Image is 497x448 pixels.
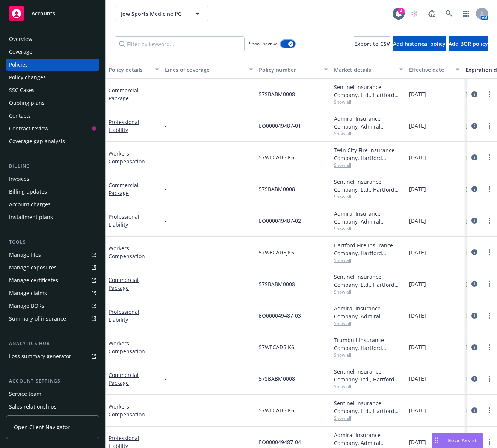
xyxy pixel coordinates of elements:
a: circleInformation [470,343,479,352]
span: [DATE] [409,438,426,446]
a: Report a Bug [424,6,439,21]
span: - [165,90,167,98]
div: Quoting plans [9,97,45,109]
div: Lines of coverage [165,66,245,74]
a: Overview [6,33,99,45]
a: Sales relationships [6,401,99,413]
a: circleInformation [470,279,479,288]
a: Manage certificates [6,274,99,286]
a: Workers' Compensation [109,150,145,165]
button: Policy details [106,61,162,79]
span: - [165,312,167,319]
a: more [485,185,494,194]
span: [DATE] [409,312,426,319]
span: 57WECAD5JK6 [259,248,294,256]
button: Export to CSV [354,36,390,51]
span: [DATE] [409,248,426,256]
div: Summary of insurance [9,313,66,325]
a: more [485,90,494,99]
span: - [165,406,167,414]
div: Trumbull Insurance Company, Hartford Insurance Group [334,336,403,352]
a: Switch app [459,6,474,21]
a: more [485,311,494,320]
span: Show all [334,99,403,105]
span: [DATE] [409,90,426,98]
a: circleInformation [470,248,479,257]
a: more [485,437,494,446]
input: Filter by keyword... [115,36,245,51]
div: Policy changes [9,71,46,83]
span: Show all [334,162,403,168]
div: Coverage gap analysis [9,135,65,147]
a: more [485,343,494,352]
div: Overview [9,33,32,45]
div: Policy number [259,66,320,74]
div: Admiral Insurance Company, Admiral Insurance Group ([PERSON_NAME] Corporation), CRC Group [334,304,403,320]
div: Tools [6,238,99,246]
span: - [165,122,167,130]
button: Jow Sports Medicine PC [115,6,208,21]
span: - [165,153,167,161]
a: Policy changes [6,71,99,83]
div: Admiral Insurance Company, Admiral Insurance Group ([PERSON_NAME] Corporation), CRC Group [334,115,403,130]
a: Manage claims [6,287,99,299]
a: Service team [6,388,99,400]
span: 57WECAD5JK6 [259,406,294,414]
button: Policy number [256,61,331,79]
span: [DATE] [409,280,426,288]
span: Show all [334,352,403,358]
span: EO000049487-03 [259,312,301,319]
div: Manage files [9,249,41,261]
div: Manage BORs [9,300,44,312]
a: circleInformation [470,185,479,194]
a: more [485,248,494,257]
span: EO000049487-02 [259,217,301,225]
span: Show all [334,194,403,200]
span: - [165,280,167,288]
div: SSC Cases [9,84,35,96]
div: Hartford Fire Insurance Company, Hartford Insurance Group [334,241,403,257]
a: Accounts [6,3,99,24]
span: Show all [334,289,403,295]
div: Account settings [6,377,99,385]
a: Commercial Package [109,371,139,386]
button: Market details [331,61,406,79]
a: more [485,153,494,162]
a: more [485,216,494,225]
span: Add historical policy [393,40,446,47]
div: Twin City Fire Insurance Company, Hartford Insurance Group [334,146,403,162]
span: Export to CSV [354,40,390,47]
a: Workers' Compensation [109,340,145,355]
span: [DATE] [409,217,426,225]
span: 57SBABM0008 [259,90,295,98]
div: Market details [334,66,395,74]
div: 4 [398,8,405,14]
span: 57WECAD5JK6 [259,153,294,161]
span: - [165,375,167,383]
span: 57SBABM0008 [259,375,295,383]
div: Drag to move [432,433,441,448]
span: - [165,217,167,225]
div: Sentinel Insurance Company, Ltd., Hartford Insurance Group [334,399,403,415]
div: Manage claims [9,287,47,299]
a: Installment plans [6,211,99,223]
div: Admiral Insurance Company, Admiral Insurance Group ([PERSON_NAME] Corporation), CRC Group [334,431,403,447]
span: Show all [334,226,403,232]
a: Workers' Compensation [109,403,145,418]
a: circleInformation [470,406,479,415]
a: more [485,279,494,288]
a: Contacts [6,110,99,122]
a: SSC Cases [6,84,99,96]
a: Coverage [6,46,99,58]
span: Add BOR policy [449,40,488,47]
a: Commercial Package [109,276,139,291]
div: Analytics hub [6,340,99,347]
a: more [485,406,494,415]
span: Show all [334,320,403,327]
a: Manage exposures [6,262,99,274]
span: [DATE] [409,153,426,161]
a: Commercial Package [109,182,139,197]
span: EO000049487-04 [259,438,301,446]
button: Nova Assist [432,433,483,448]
